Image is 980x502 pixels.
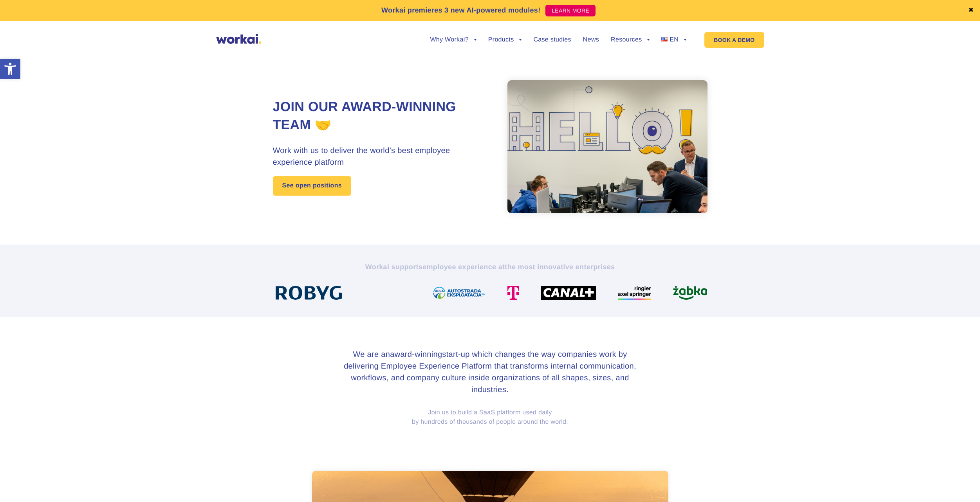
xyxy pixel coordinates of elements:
[273,145,490,168] h3: Work with us to deliver the world’s best employee experience platform
[273,262,707,272] h2: Workai supports the most innovative enterprises
[273,408,707,427] p: Join us to build a SaaS platform used daily by hundreds of thousands of people around the world.
[390,350,442,359] i: award-winning
[488,37,522,43] a: Products
[611,37,650,43] a: Resources
[273,98,490,134] h1: Join our award-winning team 🤝
[545,5,596,16] a: LEARN MORE
[381,5,541,16] p: Workai premieres 3 new AI-powered modules!
[704,32,764,48] a: BOOK A DEMO
[430,37,476,43] a: Why Workai?
[968,7,974,14] a: ✖
[422,263,505,271] i: employee experience at
[343,349,637,396] h3: We are an start-up which changes the way companies work by delivering Employee Experience Platfor...
[670,36,679,43] span: EN
[583,37,599,43] a: News
[533,37,571,43] a: Case studies
[273,176,351,196] a: See open positions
